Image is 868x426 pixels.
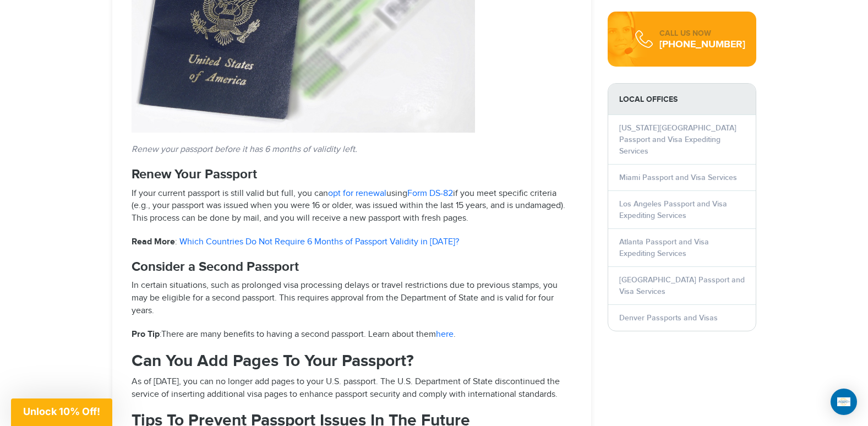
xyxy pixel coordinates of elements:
span: As of [DATE], you can no longer add pages to your U.S. passport. The U.S. Department of State dis... [132,376,560,400]
strong: Pro Tip [132,329,160,340]
strong: LOCAL OFFICES [608,84,756,115]
a: Los Angeles Passport and Visa Expediting Services [619,199,727,220]
div: CALL US NOW [659,28,745,39]
a: Atlanta Passport and Visa Expediting Services [619,237,709,258]
em: Renew your passport before it has 6 months of validity left. [132,144,357,155]
span: In certain situations, such as prolonged visa processing delays or travel restrictions due to pre... [132,280,558,316]
p: using if you meet specific criteria (e.g., your passport was issued when you were 16 or older, wa... [132,188,572,226]
a: opt for renewal [328,188,386,199]
a: Which Countries Do Not Require 6 Months of Passport Validity in [DATE]? [179,237,459,247]
a: Miami Passport and Visa Services [619,173,737,182]
div: [PHONE_NUMBER] [659,39,745,50]
span: : [132,237,177,247]
span: Renew Your Passport [132,166,257,182]
div: Unlock 10% Off! [11,398,112,426]
span: Unlock 10% Off! [23,406,100,417]
span: : [132,329,161,340]
span: Can You Add Pages To Your Passport? [132,351,414,371]
a: [GEOGRAPHIC_DATA] Passport and Visa Services [619,275,745,296]
a: here [436,329,454,340]
a: [US_STATE][GEOGRAPHIC_DATA] Passport and Visa Expediting Services [619,123,736,156]
strong: Read More [132,237,175,247]
a: Form DS-82 [407,188,453,199]
span: If your current passport is still valid but full, you can [132,188,328,199]
a: Denver Passports and Visas [619,313,718,323]
p: There are many benefits to having a second passport. Learn about them . [132,329,572,341]
span: Consider a Second Passport [132,259,299,275]
div: Open Intercom Messenger [831,389,857,415]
